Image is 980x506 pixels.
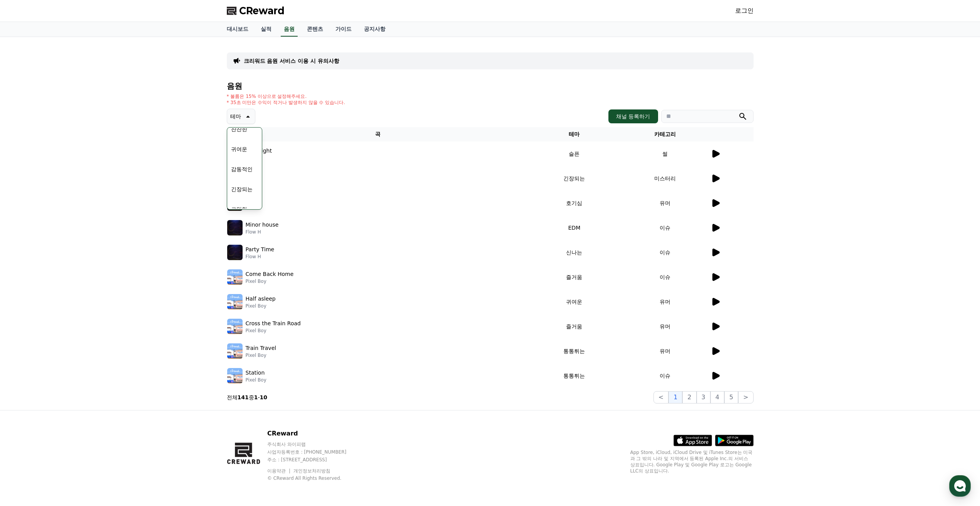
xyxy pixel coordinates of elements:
[267,449,361,455] p: 사업자등록번호 : [PHONE_NUMBER]
[529,339,620,363] td: 통통튀는
[246,278,294,284] p: Pixel Boy
[239,5,285,17] span: CReward
[246,352,276,358] p: Pixel Boy
[620,339,710,363] td: 유머
[267,441,361,447] p: 주식회사 와이피랩
[246,245,275,254] p: Party Time
[246,221,279,229] p: Minor house
[653,391,668,403] button: <
[529,314,620,339] td: 즐거움
[227,220,243,235] img: music
[267,429,361,438] p: CReward
[246,319,301,328] p: Cross the Train Road
[99,244,148,264] a: 설정
[228,201,250,218] button: 코믹한
[246,377,266,383] p: Pixel Boy
[281,22,298,37] a: 음원
[267,457,361,463] p: 주소 : [STREET_ADDRESS]
[227,294,243,309] img: music
[358,22,392,37] a: 공지사항
[608,109,658,123] button: 채널 등록하기
[119,256,128,262] span: 설정
[620,265,710,289] td: 이슈
[246,147,272,155] p: Sad Night
[620,191,710,215] td: 유머
[227,269,243,285] img: music
[246,270,294,278] p: Come Back Home
[529,127,620,141] th: 테마
[246,295,276,303] p: Half asleep
[529,265,620,289] td: 즐거움
[293,468,330,474] a: 개인정보처리방침
[267,475,361,481] p: © CReward All Rights Reserved.
[738,391,753,403] button: >
[735,6,754,15] a: 로그인
[246,369,265,377] p: Station
[620,141,710,166] td: 썰
[301,22,329,37] a: 콘텐츠
[620,240,710,265] td: 이슈
[227,109,255,124] button: 테마
[620,127,710,141] th: 카테고리
[255,22,278,37] a: 실적
[682,391,696,403] button: 2
[227,343,243,359] img: music
[228,141,250,158] button: 귀여운
[260,394,267,400] strong: 10
[228,181,256,198] button: 긴장되는
[529,289,620,314] td: 귀여운
[227,245,243,260] img: music
[668,391,682,403] button: 1
[620,289,710,314] td: 유머
[246,344,276,352] p: Train Travel
[228,121,250,138] button: 잔잔한
[620,215,710,240] td: 이슈
[620,363,710,388] td: 이슈
[529,166,620,191] td: 긴장되는
[267,468,291,474] a: 이용약관
[227,93,345,99] p: * 볼륨은 15% 이상으로 설정해주세요.
[710,391,724,403] button: 4
[246,229,279,235] p: Flow H
[2,244,51,264] a: 홈
[227,5,285,17] a: CReward
[697,391,710,403] button: 3
[70,256,80,262] span: 대화
[529,215,620,240] td: EDM
[246,254,275,260] p: Flow H
[620,314,710,339] td: 유머
[227,99,345,106] p: * 35초 미만은 수익이 적거나 발생하지 않을 수 있습니다.
[529,363,620,388] td: 통통튀는
[227,127,529,141] th: 곡
[221,22,255,37] a: 대시보드
[24,256,29,262] span: 홈
[227,319,243,334] img: music
[529,240,620,265] td: 신나는
[254,394,258,400] strong: 1
[630,449,754,474] p: App Store, iCloud, iCloud Drive 및 iTunes Store는 미국과 그 밖의 나라 및 지역에서 등록된 Apple Inc.의 서비스 상표입니다. Goo...
[227,368,243,383] img: music
[244,57,339,65] a: 크리워드 음원 서비스 이용 시 유의사항
[228,161,256,178] button: 감동적인
[227,82,754,90] h4: 음원
[230,111,241,122] p: 테마
[51,244,99,264] a: 대화
[329,22,358,37] a: 가이드
[620,166,710,191] td: 미스터리
[238,394,249,400] strong: 141
[227,393,268,401] p: 전체 중 -
[246,303,276,309] p: Pixel Boy
[529,191,620,215] td: 호기심
[246,328,301,334] p: Pixel Boy
[724,391,738,403] button: 5
[529,141,620,166] td: 슬픈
